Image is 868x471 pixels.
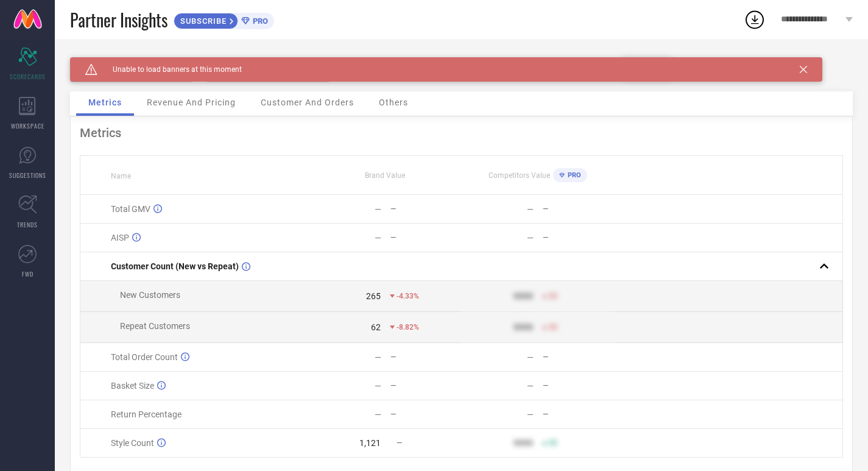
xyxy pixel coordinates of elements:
[111,438,154,448] span: Style Count
[379,97,408,107] span: Others
[120,290,180,300] span: New Customers
[371,322,381,332] div: 62
[365,171,405,180] span: Brand Value
[17,220,38,229] span: TRENDS
[397,439,402,447] span: —
[111,381,154,391] span: Basket Size
[543,410,613,419] div: —
[397,292,419,300] span: -4.33%
[70,7,168,32] span: Partner Insights
[549,292,557,300] span: 50
[527,204,534,214] div: —
[390,233,461,242] div: —
[366,291,381,301] div: 265
[513,291,533,301] div: 9999
[88,97,122,107] span: Metrics
[390,381,461,390] div: —
[111,172,131,180] span: Name
[111,204,150,214] span: Total GMV
[390,353,461,361] div: —
[397,323,419,331] span: -8.82%
[527,381,534,391] div: —
[375,381,381,391] div: —
[527,409,534,419] div: —
[549,439,557,447] span: 50
[513,322,533,332] div: 9999
[565,171,581,179] span: PRO
[543,205,613,213] div: —
[10,72,46,81] span: SCORECARDS
[111,409,182,419] span: Return Percentage
[80,126,843,140] div: Metrics
[111,261,239,271] span: Customer Count (New vs Repeat)
[375,352,381,362] div: —
[543,233,613,242] div: —
[70,57,192,66] div: Brand
[375,233,381,243] div: —
[390,410,461,419] div: —
[744,9,766,30] div: Open download list
[543,381,613,390] div: —
[97,65,242,74] span: Unable to load banners at this moment
[147,97,236,107] span: Revenue And Pricing
[261,97,354,107] span: Customer And Orders
[390,205,461,213] div: —
[359,438,381,448] div: 1,121
[174,10,274,29] a: SUBSCRIBEPRO
[489,171,550,180] span: Competitors Value
[9,171,46,180] span: SUGGESTIONS
[11,121,44,130] span: WORKSPACE
[120,321,190,331] span: Repeat Customers
[527,233,534,243] div: —
[22,269,34,278] span: FWD
[174,16,230,26] span: SUBSCRIBE
[543,353,613,361] div: —
[549,323,557,331] span: 50
[527,352,534,362] div: —
[375,204,381,214] div: —
[111,233,129,243] span: AISP
[375,409,381,419] div: —
[111,352,178,362] span: Total Order Count
[513,438,533,448] div: 9999
[250,16,268,26] span: PRO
